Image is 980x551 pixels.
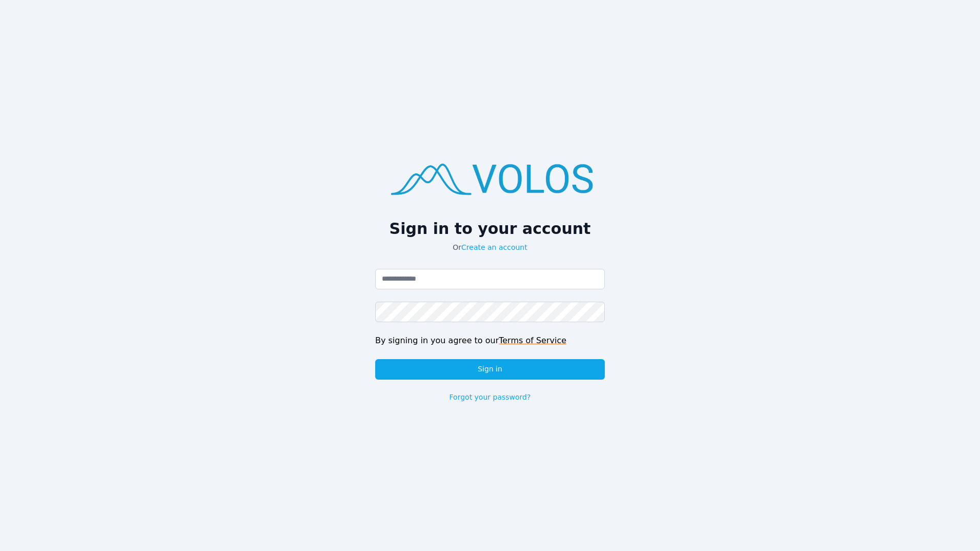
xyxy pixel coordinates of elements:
[375,242,605,252] p: Or
[375,149,605,207] img: logo.png
[375,220,605,238] h2: Sign in to your account
[461,243,527,251] a: Create an account
[375,334,605,347] div: By signing in you agree to our
[375,359,605,380] button: Sign in
[450,392,531,402] a: Forgot your password?
[499,336,566,345] a: Terms of Service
